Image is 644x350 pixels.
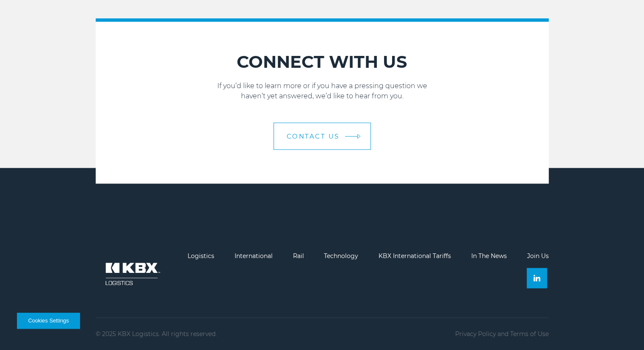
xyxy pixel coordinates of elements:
[527,252,548,260] a: Join Us
[287,133,340,139] span: Contact Us
[17,313,80,329] button: Cookies Settings
[293,252,304,260] a: Rail
[357,134,360,139] img: arrow
[602,309,644,350] iframe: Chat Widget
[96,331,217,337] p: © 2025 KBX Logistics. All rights reserved.
[274,122,371,150] a: Contact Us arrow arrow
[235,252,273,260] a: International
[510,330,549,338] a: Terms of Use
[324,252,358,260] a: Technology
[188,252,214,260] a: Logistics
[498,330,509,338] span: and
[379,252,451,260] a: KBX International Tariffs
[96,51,549,72] h2: CONNECT WITH US
[96,81,549,101] p: If you’d like to learn more or if you have a pressing question we haven’t yet answered, we’d like...
[455,330,496,338] a: Privacy Policy
[471,252,507,260] a: In The News
[96,253,168,295] img: kbx logo
[533,275,540,281] img: Linkedin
